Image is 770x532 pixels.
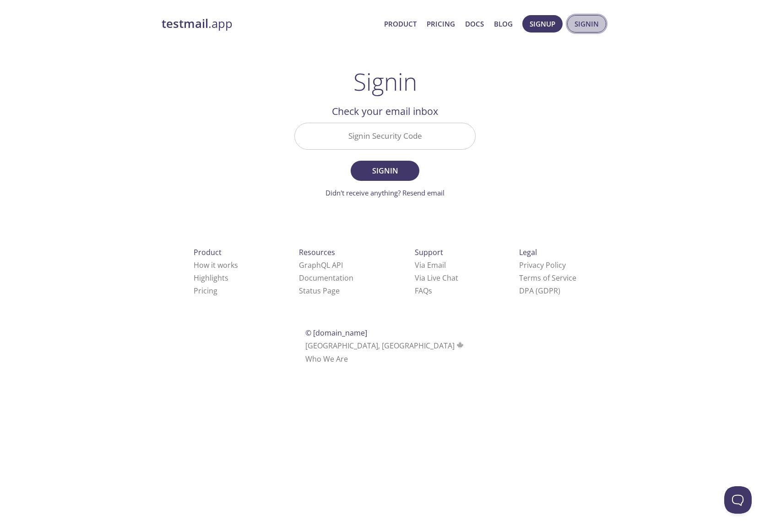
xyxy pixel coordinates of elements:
[294,103,476,119] h2: Check your email inbox
[519,247,537,257] span: Legal
[194,286,217,296] a: Pricing
[353,68,417,95] h1: Signin
[519,273,576,283] a: Terms of Service
[384,18,417,30] a: Product
[465,18,484,30] a: Docs
[415,273,458,283] a: Via Live Chat
[351,161,419,181] button: Signin
[522,15,563,33] button: Signup
[724,486,752,514] iframe: Help Scout Beacon - Open
[162,16,377,32] a: testmail.app
[194,273,228,283] a: Highlights
[575,18,599,30] span: Signin
[519,260,566,270] a: Privacy Policy
[325,188,445,197] a: Didn't receive anything? Resend email
[415,286,432,296] a: FAQ
[299,260,343,270] a: GraphQL API
[415,260,446,270] a: Via Email
[415,247,443,257] span: Support
[305,354,348,364] a: Who We Are
[162,16,208,32] strong: testmail
[494,18,513,30] a: Blog
[299,286,340,296] a: Status Page
[305,328,367,338] span: © [DOMAIN_NAME]
[428,286,432,296] span: s
[567,15,606,33] button: Signin
[361,164,409,177] span: Signin
[530,18,555,30] span: Signup
[519,286,560,296] a: DPA (GDPR)
[299,273,353,283] a: Documentation
[194,247,222,257] span: Product
[427,18,455,30] a: Pricing
[299,247,335,257] span: Resources
[194,260,238,270] a: How it works
[305,341,465,351] span: [GEOGRAPHIC_DATA], [GEOGRAPHIC_DATA]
